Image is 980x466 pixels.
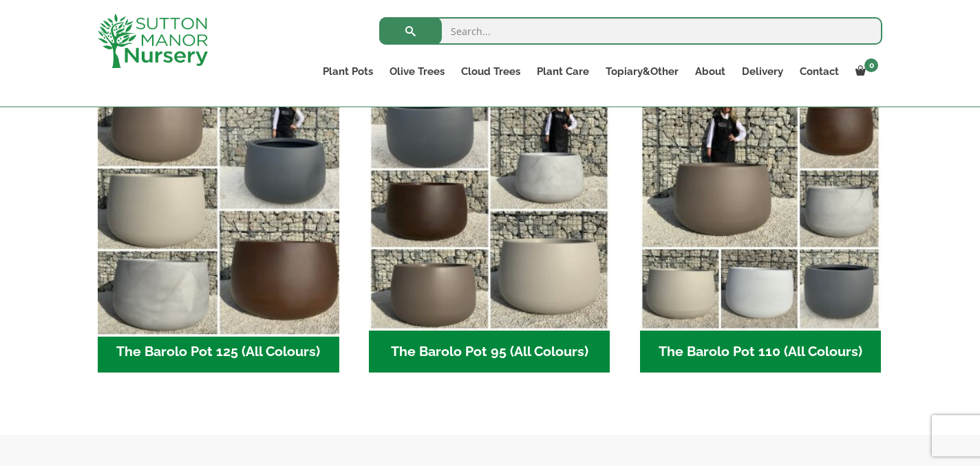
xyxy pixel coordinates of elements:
[640,89,882,331] img: The Barolo Pot 110 (All Colours)
[98,14,208,68] img: logo
[847,62,882,81] a: 0
[453,62,529,81] a: Cloud Trees
[791,62,847,81] a: Contact
[379,17,882,45] input: Search...
[381,62,453,81] a: Olive Trees
[98,89,339,373] a: Visit product category The Barolo Pot 125 (All Colours)
[640,331,882,373] h2: The Barolo Pot 110 (All Colours)
[597,62,687,81] a: Topiary&Other
[734,62,791,81] a: Delivery
[369,331,610,373] h2: The Barolo Pot 95 (All Colours)
[529,62,597,81] a: Plant Care
[687,62,734,81] a: About
[369,89,610,331] img: The Barolo Pot 95 (All Colours)
[864,58,878,72] span: 0
[369,89,610,373] a: Visit product category The Barolo Pot 95 (All Colours)
[315,62,381,81] a: Plant Pots
[98,331,339,373] h2: The Barolo Pot 125 (All Colours)
[92,84,345,337] img: The Barolo Pot 125 (All Colours)
[640,89,882,373] a: Visit product category The Barolo Pot 110 (All Colours)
